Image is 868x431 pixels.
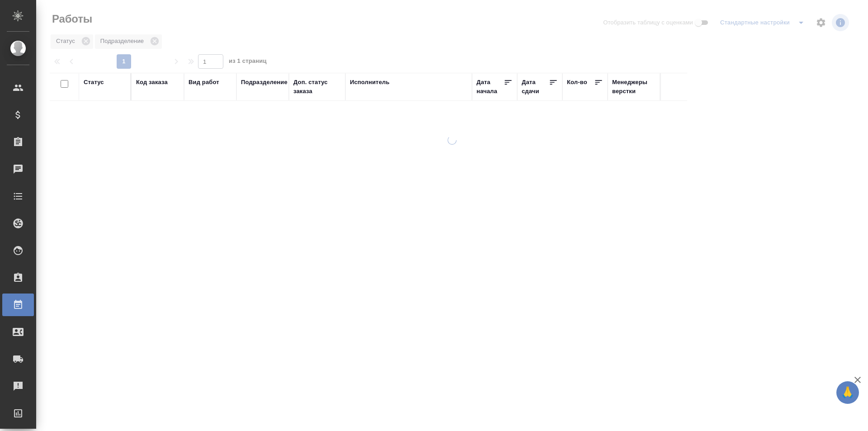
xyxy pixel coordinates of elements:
div: Исполнитель [350,78,390,87]
span: 🙏 [840,383,855,402]
div: Кол-во [567,78,587,87]
div: Код заказа [136,78,168,87]
div: Доп. статус заказа [293,78,341,96]
div: Подразделение [241,78,288,87]
div: Дата начала [476,78,504,96]
div: Вид работ [189,78,219,87]
div: Статус [84,78,104,87]
div: Менеджеры верстки [612,78,656,96]
button: 🙏 [836,381,859,404]
div: Дата сдачи [522,78,549,96]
